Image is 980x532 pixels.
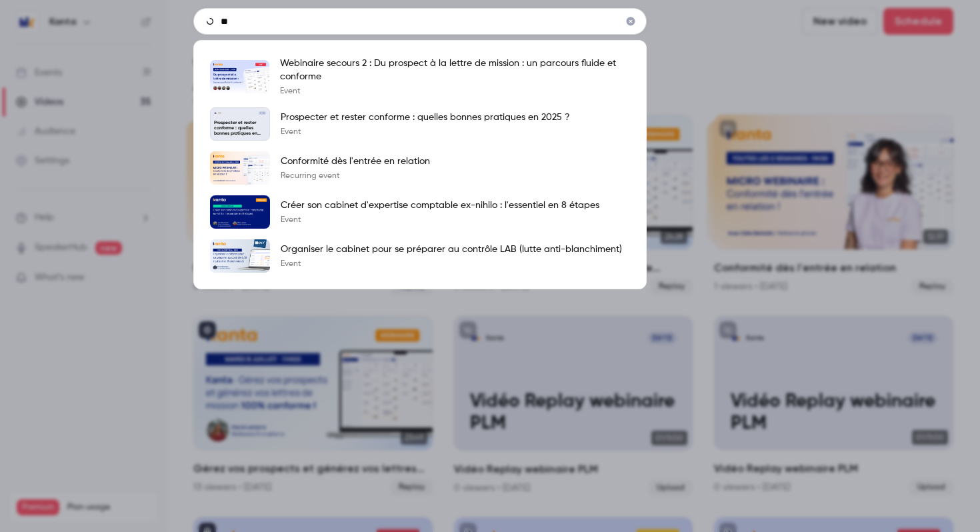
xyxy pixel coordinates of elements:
p: Conformité dès l'entrée en relation [281,155,430,168]
p: Prospecter et rester conforme : quelles bonnes pratiques en 2025 ? [214,121,266,137]
img: Webinaire secours 2 : Du prospect à la lettre de mission : un parcours fluide et conforme [210,60,269,93]
p: Prospecter et rester conforme : quelles bonnes pratiques en 2025 ? [281,111,570,124]
button: Clear [620,11,641,32]
p: Organiser le cabinet pour se préparer au contrôle LAB (lutte anti-blanchiment) [281,243,622,256]
p: Créer son cabinet d'expertise comptable ex-nihilo : l'essentiel en 8 étapes [281,199,599,212]
span: [DATE] [259,111,266,114]
p: Event [281,259,622,269]
p: Webinaire secours 2 : Du prospect à la lettre de mission : un parcours fluide et conforme [280,57,630,83]
img: Conformité dès l'entrée en relation [210,151,270,185]
img: Prospecter et rester conforme : quelles bonnes pratiques en 2025 ? [214,111,217,114]
p: Event [281,127,570,137]
img: Organiser le cabinet pour se préparer au contrôle LAB (lutte anti-blanchiment) [210,239,270,273]
p: Event [280,86,630,97]
p: Kanta [218,112,221,114]
p: Recurring event [281,171,430,181]
img: Créer son cabinet d'expertise comptable ex-nihilo : l'essentiel en 8 étapes [210,195,270,229]
p: Event [281,215,599,225]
